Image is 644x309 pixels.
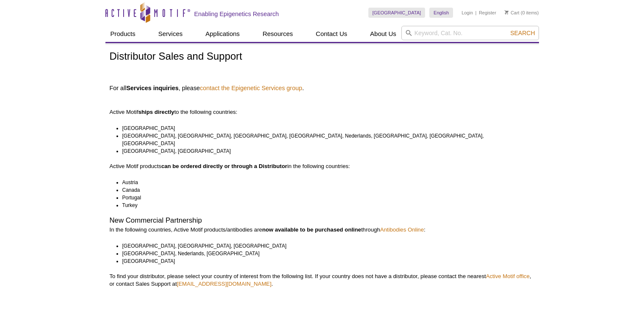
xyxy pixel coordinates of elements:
[110,217,535,224] h2: New Commercial Partnership
[122,250,527,257] li: [GEOGRAPHIC_DATA], Nederlands, [GEOGRAPHIC_DATA]
[122,186,527,194] li: Canada
[365,26,401,42] a: About Us
[479,10,496,16] a: Register
[110,273,535,288] p: To find your distributor, please select your country of interest from the following list. If your...
[257,26,298,42] a: Resources
[161,163,287,169] strong: can be ordered directly or through a Distributor
[194,10,279,18] h2: Enabling Epigenetics Research
[200,26,245,42] a: Applications
[401,26,539,40] input: Keyword, Cat. No.
[505,10,520,16] a: Cart
[505,10,509,14] img: Your Cart
[122,257,527,265] li: [GEOGRAPHIC_DATA]
[380,226,424,233] a: Antibodies Online
[122,132,527,147] li: [GEOGRAPHIC_DATA], [GEOGRAPHIC_DATA], [GEOGRAPHIC_DATA], [GEOGRAPHIC_DATA], Nederlands, [GEOGRAPH...
[311,26,352,42] a: Contact Us
[505,8,539,18] li: (0 items)
[122,242,527,250] li: [GEOGRAPHIC_DATA], [GEOGRAPHIC_DATA], [GEOGRAPHIC_DATA]
[510,30,535,36] span: Search
[110,163,535,170] p: Active Motif products in the following countries:
[368,8,426,18] a: [GEOGRAPHIC_DATA]
[200,84,302,92] a: contact the Epigenetic Services group
[110,226,535,234] p: In the following countries, Active Motif products/antibodies are through :
[105,26,141,42] a: Products
[110,93,535,116] p: Active Motif to the following countries:
[138,109,174,115] strong: ships directly
[110,84,535,92] h4: For all , please .
[122,194,527,201] li: Portugal
[177,281,272,287] a: [EMAIL_ADDRESS][DOMAIN_NAME]
[508,29,537,37] button: Search
[153,26,188,42] a: Services
[475,8,477,18] li: |
[126,85,178,91] strong: Services inquiries
[122,147,527,155] li: [GEOGRAPHIC_DATA], [GEOGRAPHIC_DATA]
[122,201,527,209] li: Turkey
[486,273,530,279] a: Active Motif office
[122,179,527,186] li: Austria
[462,10,473,16] a: Login
[429,8,453,18] a: English
[110,51,535,63] h1: Distributor Sales and Support
[122,124,527,132] li: [GEOGRAPHIC_DATA]
[262,226,361,233] strong: now available to be purchased online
